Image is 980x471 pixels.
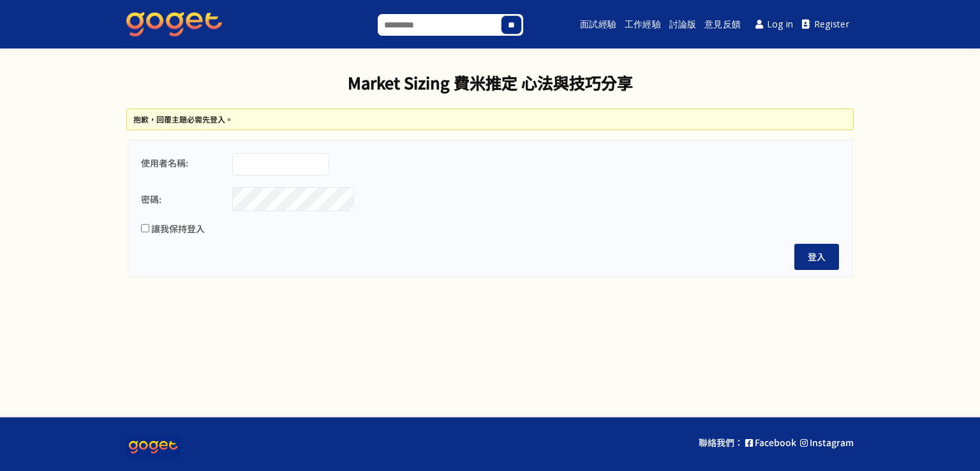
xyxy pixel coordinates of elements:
li: 抱歉，回覆主題必需先登入。 [132,113,847,126]
a: Facebook [745,436,796,449]
p: 聯絡我們： [699,436,743,449]
a: 面試經驗 [578,4,618,45]
img: goget-logo [126,435,180,459]
a: Log in [751,10,798,39]
a: Register [798,10,854,39]
a: 討論版 [667,4,698,45]
img: GoGet [126,12,222,36]
label: 密碼: [141,193,230,205]
b: Market Sizing 費米推定 心法與技巧分享 [348,71,633,94]
a: 工作經驗 [623,4,663,45]
label: 讓我保持登入 [151,223,241,234]
a: 意見反饋 [702,4,743,45]
nav: Main menu [556,4,854,45]
label: 使用者名稱: [141,157,230,168]
a: Instagram [800,436,854,449]
button: 登入 [794,244,839,269]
